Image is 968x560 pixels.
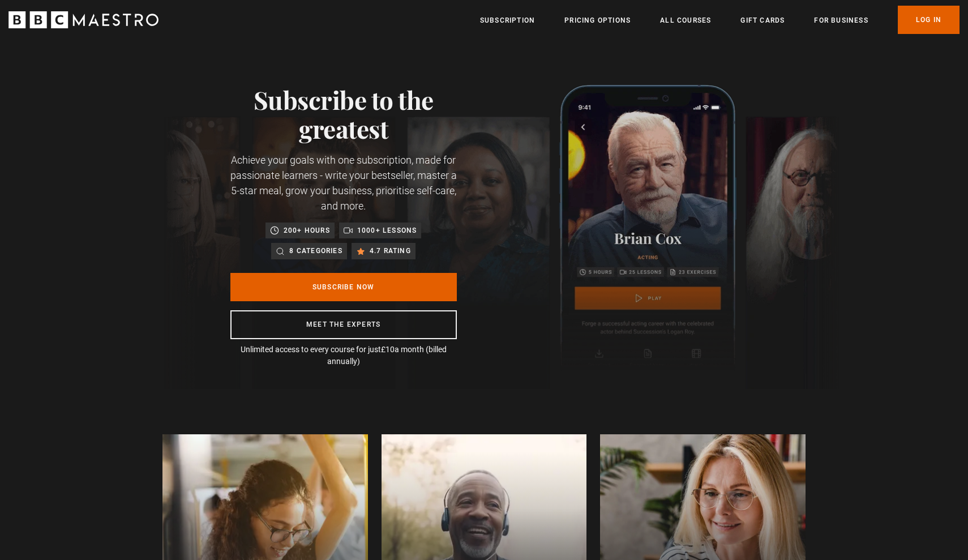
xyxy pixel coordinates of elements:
[284,225,330,236] p: 200+ hours
[814,15,868,26] a: For business
[370,245,411,257] p: 4.7 rating
[8,11,159,28] svg: BBC Maestro
[230,310,457,339] a: Meet the experts
[564,15,631,26] a: Pricing Options
[480,15,535,26] a: Subscription
[289,245,342,257] p: 8 categories
[660,15,711,26] a: All Courses
[898,6,960,34] a: Log In
[381,345,395,354] span: £10
[230,344,457,367] p: Unlimited access to every course for just a month (billed annually)
[230,85,457,143] h1: Subscribe to the greatest
[230,273,457,301] a: Subscribe Now
[230,152,457,213] p: Achieve your goals with one subscription, made for passionate learners - write your bestseller, m...
[740,15,785,26] a: Gift Cards
[480,6,960,34] nav: Primary
[357,225,417,236] p: 1000+ lessons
